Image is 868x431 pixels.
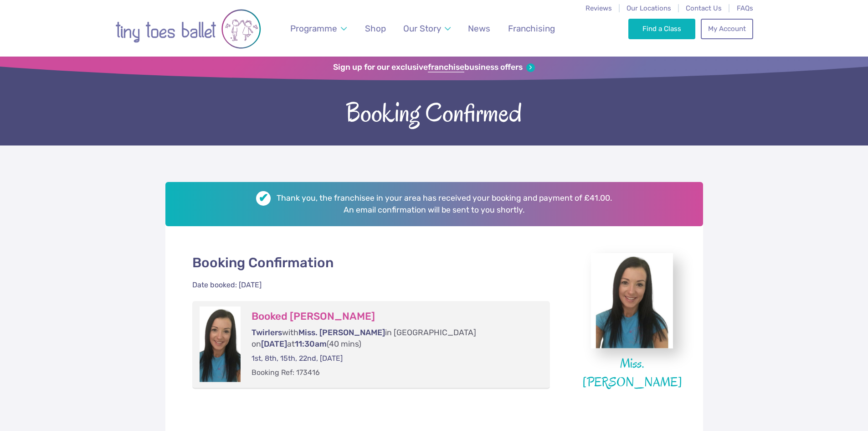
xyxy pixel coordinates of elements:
div: Date booked: [DATE] [192,280,262,290]
span: [DATE] [261,339,287,348]
a: Franchising [503,18,559,39]
p: 1st, 8th, 15th, 22nd, [DATE] [252,353,532,363]
span: Programme [290,23,337,34]
span: Our Story [403,23,441,34]
a: Contact Us [686,4,722,12]
p: Booking Ref: 173416 [252,368,532,378]
span: Franchising [508,23,555,34]
span: Miss. [PERSON_NAME] [298,328,385,337]
h3: Booked [PERSON_NAME] [252,310,532,323]
a: Reviews [586,4,612,12]
img: miss_bianca_teacher.jpg [591,253,673,349]
img: tiny toes ballet [115,6,261,52]
a: Find a Class [628,19,695,39]
p: with in [GEOGRAPHIC_DATA] on at (40 mins) [252,327,532,349]
a: Our Locations [627,4,671,12]
a: Sign up for our exclusivefranchisebusiness offers [333,62,535,73]
a: Our Story [399,18,455,39]
h2: Thank you, the franchisee in your area has received your booking and payment of £41.00. An email ... [165,182,703,226]
a: FAQs [737,4,753,12]
a: My Account [701,19,753,39]
span: Twirlers [252,328,282,337]
span: News [468,23,490,34]
a: Programme [286,18,351,39]
a: News [464,18,495,39]
span: 11:30am [295,339,327,348]
figcaption: Miss. [PERSON_NAME] [577,354,687,391]
span: Shop [365,23,386,34]
a: Shop [360,18,390,39]
p: Booking Confirmation [192,253,550,272]
strong: franchise [428,62,464,73]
